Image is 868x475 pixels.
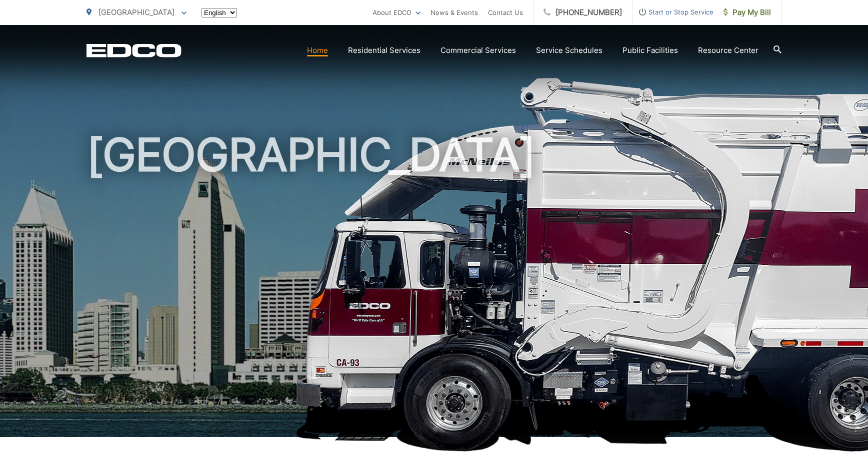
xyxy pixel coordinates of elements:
h1: [GEOGRAPHIC_DATA] [86,130,781,446]
a: Resource Center [698,44,758,56]
a: Home [307,44,328,56]
a: Residential Services [348,44,420,56]
a: Commercial Services [440,44,516,56]
select: Select a language [201,8,237,17]
a: Service Schedules [536,44,602,56]
a: News & Events [430,6,478,18]
a: EDCD logo. Return to the homepage. [86,43,181,57]
span: [GEOGRAPHIC_DATA] [98,7,174,17]
span: Pay My Bill [723,6,771,18]
a: Public Facilities [622,44,678,56]
a: About EDCO [372,6,420,18]
a: Contact Us [488,6,523,18]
